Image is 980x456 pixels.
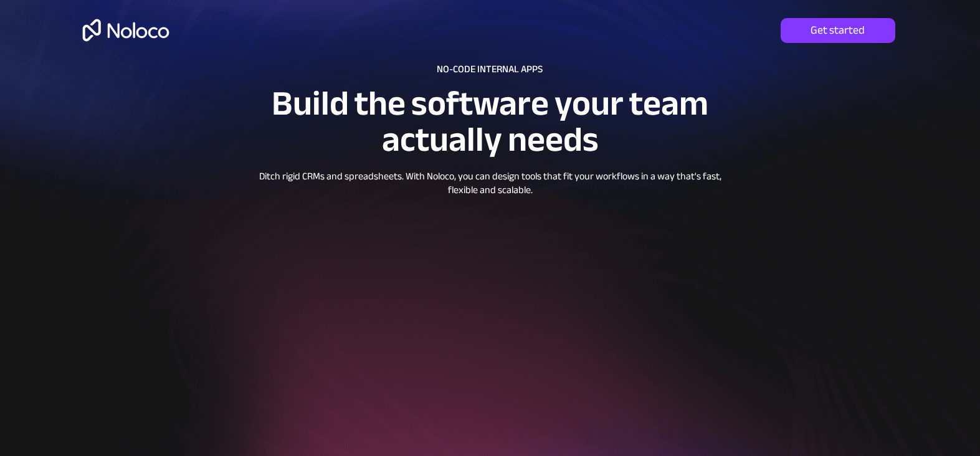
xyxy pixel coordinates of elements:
span: Get started [781,24,895,37]
a: Get started [781,18,895,43]
span: Ditch rigid CRMs and spreadsheets. With Noloco, you can design tools that fit your workflows in a... [259,167,721,199]
span: NO-CODE INTERNAL APPS [437,60,543,78]
span: Build the software your team actually needs [272,71,708,172]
